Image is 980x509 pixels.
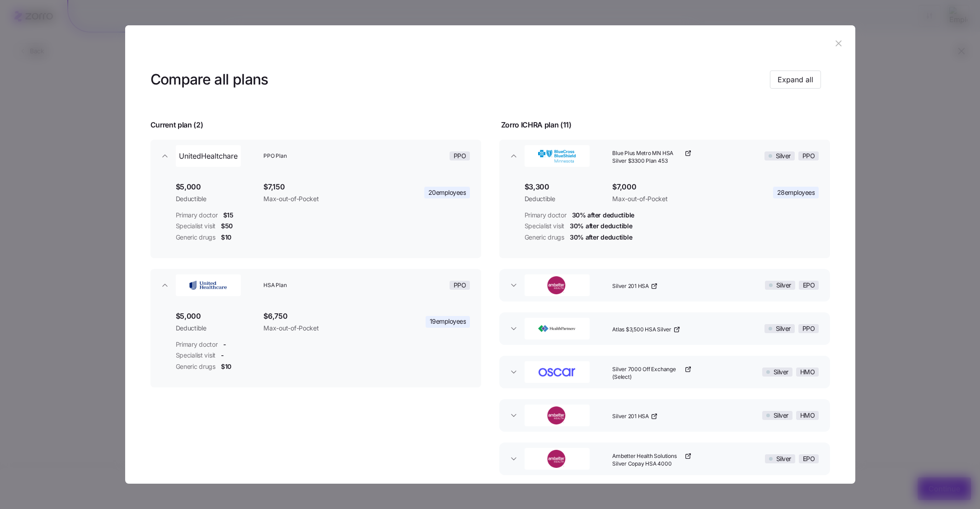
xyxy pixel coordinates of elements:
[150,140,481,172] button: UnitedHealtcharePPO PlanPPO
[150,119,203,131] span: Current plan ( 2 )
[525,181,605,193] span: $3,300
[428,188,466,197] span: 20 employees
[612,452,683,468] span: Ambetter Health Solutions Silver Copay HSA 4000
[221,222,233,231] span: $50
[525,147,589,165] img: BlueCross BlueShield of Minnesota
[454,281,466,289] span: PPO
[525,194,605,203] span: Deductible
[150,70,268,90] h3: Compare all plans
[499,443,830,475] button: AmbetterAmbetter Health Solutions Silver Copay HSA 4000SilverEPO
[221,351,224,360] span: -
[803,455,815,463] span: EPO
[176,194,257,203] span: Deductible
[612,181,731,193] span: $7,000
[612,452,692,468] a: Ambetter Health Solutions Silver Copay HSA 4000
[176,324,257,333] span: Deductible
[774,368,788,376] span: Silver
[612,413,658,420] a: Silver 201 HSA
[802,152,815,160] span: PPO
[612,326,680,334] a: Atlas $3,500 HSA Silver
[223,340,226,349] span: -
[774,411,788,419] span: Silver
[221,362,231,371] span: $10
[454,152,466,160] span: PPO
[525,233,564,242] span: Generic drugs
[803,281,815,289] span: EPO
[612,326,671,334] span: Atlas $3,500 HSA Silver
[770,71,821,89] button: Expand all
[525,276,589,294] img: Ambetter
[499,269,830,302] button: AmbetterSilver 201 HSASilverEPO
[176,181,257,193] span: $5,000
[612,366,683,381] span: Silver 7000 Off Exchange (Select)
[525,222,565,231] span: Specialist visit
[776,325,791,333] span: Silver
[176,351,216,360] span: Specialist visit
[525,320,589,338] img: HealthPartners
[570,233,632,242] span: 30% after deductible
[150,269,481,302] button: UnitedHealthcareHSA PlanPPO
[777,188,815,197] span: 28 employees
[525,450,589,468] img: Ambetter
[612,150,683,165] span: Blue Plus Metro MN HSA Silver $3300 Plan 453
[263,181,382,193] span: $7,150
[176,211,218,220] span: Primary doctor
[800,368,815,376] span: HMO
[612,194,731,203] span: Max-out-of-Pocket
[778,74,813,85] span: Expand all
[499,399,830,432] button: AmbetterSilver 201 HSASilverHMO
[612,283,658,290] a: Silver 201 HSA
[612,366,692,381] a: Silver 7000 Off Exchange (Select)
[612,413,649,420] span: Silver 201 HSA
[499,356,830,388] button: OscarSilver 7000 Off Exchange (Select)SilverHMO
[570,222,632,231] span: 30% after deductible
[179,151,238,162] span: UnitedHealtchare
[776,152,791,160] span: Silver
[223,211,234,220] span: $15
[525,406,589,424] img: Ambetter
[150,172,481,258] div: UnitedHealtcharePPO PlanPPO
[176,222,216,231] span: Specialist visit
[525,363,589,381] img: Oscar
[525,211,567,220] span: Primary doctor
[430,317,466,326] span: 19 employees
[263,311,382,322] span: $6,750
[612,283,649,290] span: Silver 201 HSA
[776,455,791,463] span: Silver
[150,302,481,387] div: UnitedHealthcareHSA PlanPPO
[501,119,572,131] span: Zorro ICHRA plan ( 11 )
[176,233,216,242] span: Generic drugs
[263,152,372,160] span: PPO Plan
[499,172,830,258] div: BlueCross BlueShield of MinnesotaBlue Plus Metro MN HSA Silver $3300 Plan 453SilverPPO
[263,194,382,203] span: Max-out-of-Pocket
[176,362,216,371] span: Generic drugs
[221,233,231,242] span: $10
[176,340,218,349] span: Primary doctor
[499,140,830,172] button: BlueCross BlueShield of MinnesotaBlue Plus Metro MN HSA Silver $3300 Plan 453SilverPPO
[776,281,791,289] span: Silver
[612,150,692,165] a: Blue Plus Metro MN HSA Silver $3300 Plan 453
[572,211,634,220] span: 30% after deductible
[499,312,830,345] button: HealthPartnersAtlas $3,500 HSA SilverSilverPPO
[176,311,257,322] span: $5,000
[263,282,372,289] span: HSA Plan
[263,324,382,333] span: Max-out-of-Pocket
[802,325,815,333] span: PPO
[177,276,240,294] img: UnitedHealthcare
[800,411,815,419] span: HMO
